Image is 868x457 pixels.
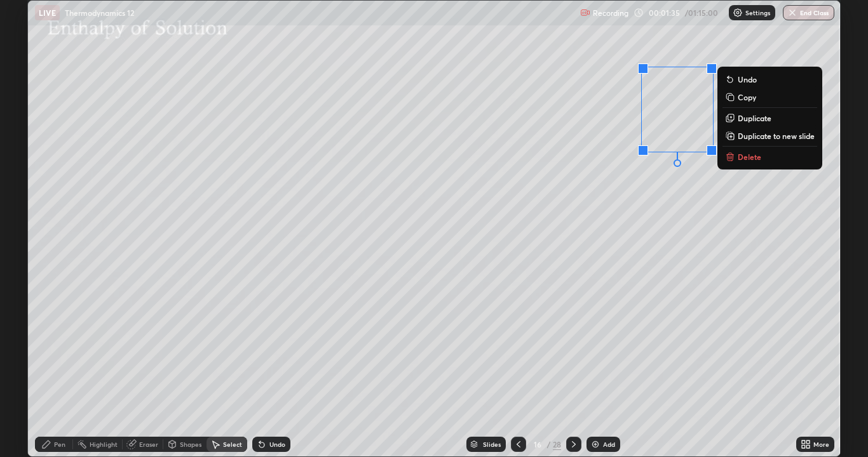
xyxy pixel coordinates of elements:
img: recording.375f2c34.svg [580,8,590,18]
img: add-slide-button [590,439,600,449]
p: Copy [738,92,756,102]
button: Duplicate to new slide [722,128,817,143]
p: Delete [738,152,761,162]
div: Undo [269,441,285,447]
div: Pen [54,441,65,447]
div: Eraser [139,441,158,447]
div: 28 [553,439,561,450]
div: 16 [531,440,544,448]
div: Slides [483,441,501,447]
div: Highlight [90,441,118,447]
button: End Class [783,5,834,20]
img: class-settings-icons [733,8,743,18]
p: Recording [593,8,628,18]
div: More [813,441,829,447]
p: LIVE [39,8,56,18]
p: Duplicate to new slide [738,131,815,141]
p: Thermodynamics 12 [65,8,134,18]
img: end-class-cross [787,8,797,18]
div: Shapes [180,441,201,447]
button: Undo [722,72,817,87]
div: Select [223,441,242,447]
button: Duplicate [722,110,817,126]
p: Undo [738,74,757,84]
button: Copy [722,89,817,105]
div: / [546,440,550,448]
div: Add [603,441,615,447]
p: Settings [745,10,770,16]
p: Duplicate [738,113,771,123]
button: Delete [722,149,817,164]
